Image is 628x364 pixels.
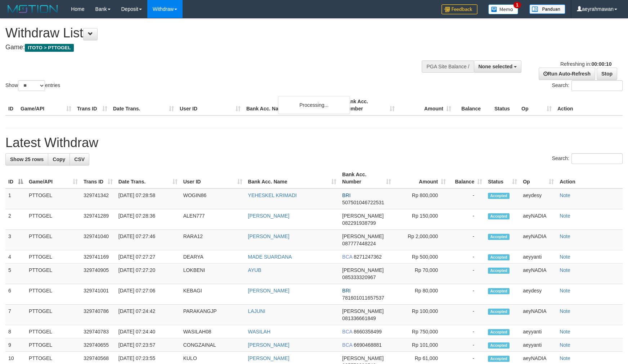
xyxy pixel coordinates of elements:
td: - [449,209,485,230]
td: PTTOGEL [26,188,81,209]
span: Accepted [488,329,510,335]
select: Showentries [18,80,45,91]
a: Note [560,288,570,294]
span: Copy [53,156,65,162]
a: [PERSON_NAME] [248,288,290,294]
span: 1 [513,2,521,8]
td: aeyNADIA [520,230,557,250]
th: Bank Acc. Number [341,95,398,115]
label: Show entries [5,80,60,91]
td: [DATE] 07:27:20 [116,264,180,284]
td: LOKBENI [180,264,245,284]
td: aeydesy [520,188,557,209]
strong: 00:00:10 [591,61,611,67]
span: [PERSON_NAME] [342,233,383,239]
span: BCA [342,329,352,335]
div: Processing... [278,96,350,114]
a: [PERSON_NAME] [248,342,290,348]
td: aeyNADIA [520,305,557,325]
th: Bank Acc. Name: activate to sort column ascending [245,168,340,188]
th: User ID [177,95,243,115]
td: [DATE] 07:27:27 [116,250,180,264]
input: Search: [571,80,623,91]
span: Show 25 rows [10,156,44,162]
th: Action [557,168,623,188]
span: Accepted [488,213,510,219]
span: Copy 8660358499 to clipboard [354,329,382,335]
td: aeyyanti [520,325,557,338]
td: PTTOGEL [26,338,81,352]
td: 329741289 [81,209,116,230]
span: Copy 8271247362 to clipboard [354,254,382,260]
td: Rp 70,000 [394,264,449,284]
a: Note [560,342,570,348]
td: aeyyanti [520,338,557,352]
td: 329741169 [81,250,116,264]
a: Copy [48,153,70,165]
td: [DATE] 07:24:40 [116,325,180,338]
a: Note [560,355,570,361]
span: Copy 081336661849 to clipboard [342,315,376,321]
span: None selected [479,64,513,69]
span: [PERSON_NAME] [342,267,383,273]
th: Trans ID: activate to sort column ascending [81,168,116,188]
th: Op [519,95,555,115]
span: BRI [342,288,350,294]
td: - [449,230,485,250]
h1: Latest Withdraw [5,136,623,150]
td: aeyyanti [520,250,557,264]
span: BCA [342,254,352,260]
td: Rp 150,000 [394,209,449,230]
th: Date Trans.: activate to sort column ascending [116,168,180,188]
span: [PERSON_NAME] [342,308,383,314]
a: YEHESKEL KRIMADI [248,192,297,198]
td: 2 [5,209,26,230]
td: 8 [5,325,26,338]
th: Bank Acc. Number: activate to sort column ascending [339,168,394,188]
span: Accepted [488,288,510,294]
span: BRI [342,192,350,198]
a: CSV [69,153,89,165]
td: - [449,284,485,305]
td: 7 [5,305,26,325]
span: Copy 781601011657537 to clipboard [342,295,384,301]
a: Note [560,267,570,273]
td: PARAKANGJP [180,305,245,325]
td: Rp 101,000 [394,338,449,352]
td: PTTOGEL [26,305,81,325]
td: Rp 800,000 [394,188,449,209]
span: Refreshing in: [560,61,611,67]
td: 1 [5,188,26,209]
td: PTTOGEL [26,250,81,264]
td: KEBAGI [180,284,245,305]
th: Balance [454,95,492,115]
td: 329740786 [81,305,116,325]
td: 329741001 [81,284,116,305]
a: Note [560,308,570,314]
span: Accepted [488,268,510,274]
th: Bank Acc. Name [243,95,341,115]
th: Amount: activate to sort column ascending [394,168,449,188]
a: [PERSON_NAME] [248,355,290,361]
span: CSV [74,156,85,162]
td: PTTOGEL [26,264,81,284]
a: Note [560,213,570,219]
td: - [449,264,485,284]
a: Note [560,192,570,198]
td: ALEN777 [180,209,245,230]
a: Stop [597,68,617,80]
span: [PERSON_NAME] [342,355,383,361]
span: Copy 085333320967 to clipboard [342,274,376,280]
td: 329740783 [81,325,116,338]
a: MADE SUARDANA [248,254,292,260]
th: ID [5,95,18,115]
span: Accepted [488,234,510,240]
td: PTTOGEL [26,325,81,338]
a: Note [560,233,570,239]
img: MOTION_logo.png [5,4,60,14]
td: 4 [5,250,26,264]
h4: Game: [5,44,412,51]
td: Rp 100,000 [394,305,449,325]
th: Game/API [18,95,74,115]
img: Feedback.jpg [441,4,477,14]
